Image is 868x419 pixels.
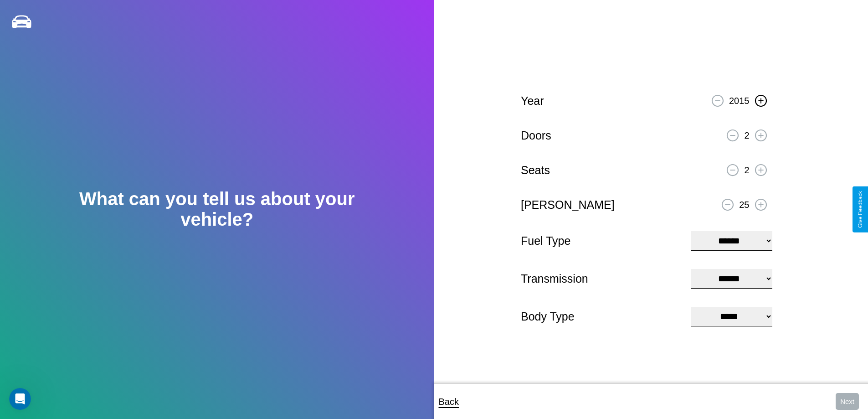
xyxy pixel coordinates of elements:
[521,269,682,289] p: Transmission
[43,189,390,230] h2: What can you tell us about your vehicle?
[739,197,749,213] p: 25
[857,191,863,228] div: Give Feedback
[744,127,749,144] p: 2
[729,93,750,109] p: 2015
[521,160,550,181] p: Seats
[439,393,459,410] p: Back
[521,195,615,215] p: [PERSON_NAME]
[521,231,682,251] p: Fuel Type
[9,388,31,410] iframe: Intercom live chat
[836,393,859,410] button: Next
[744,162,749,178] p: 2
[521,306,682,327] p: Body Type
[521,125,551,146] p: Doors
[521,91,544,111] p: Year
